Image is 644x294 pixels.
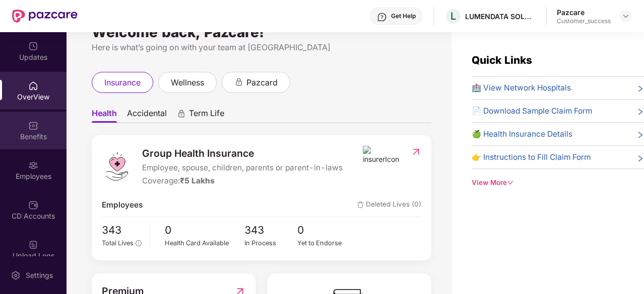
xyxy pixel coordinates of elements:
[636,84,644,94] span: right
[377,12,387,22] img: svg+xml;base64,PHN2ZyBpZD0iSGVscC0zMngzMiIgeG1sbnM9Imh0dHA6Ly93d3cudzMub3JnLzIwMDAvc3ZnIiB3aWR0aD...
[234,77,243,86] div: animation
[165,222,244,239] span: 0
[636,153,644,163] span: right
[92,28,431,36] div: Welcome back, Pazcare!
[557,17,611,25] div: Customer_success
[102,199,143,211] span: Employees
[92,108,117,123] span: Health
[142,146,343,161] span: Group Health Insurance
[23,270,56,280] div: Settings
[165,238,244,248] div: Health Card Available
[297,222,351,239] span: 0
[28,200,38,210] img: svg+xml;base64,PHN2ZyBpZD0iQ0RfQWNjb3VudHMiIGRhdGEtbmFtZT0iQ0QgQWNjb3VudHMiIHhtbG5zPSJodHRwOi8vd3...
[28,240,38,250] img: svg+xml;base64,PHN2ZyBpZD0iVXBsb2FkX0xvZ3MiIGRhdGEtbmFtZT0iVXBsb2FkIExvZ3MiIHhtbG5zPSJodHRwOi8vd3...
[472,54,532,66] span: Quick Links
[244,238,298,248] div: In Process
[472,105,592,117] span: 📄 Download Sample Claim Form
[189,108,224,123] span: Term Life
[12,10,78,23] img: New Pazcare Logo
[180,176,215,185] span: ₹5 Lakhs
[472,82,571,94] span: 🏥 View Network Hospitals
[357,199,421,211] span: Deleted Lives (0)
[465,12,536,21] div: LUMENDATA SOLUTIONS INDIA PRIVATE LIMITED
[636,130,644,140] span: right
[28,41,38,51] img: svg+xml;base64,PHN2ZyBpZD0iVXBkYXRlZCIgeG1sbnM9Imh0dHA6Ly93d3cudzMub3JnLzIwMDAvc3ZnIiB3aWR0aD0iMj...
[557,8,611,17] div: Pazcare
[636,107,644,117] span: right
[246,76,278,89] span: pazcard
[411,147,421,157] img: RedirectIcon
[357,202,364,208] img: deleteIcon
[136,240,141,246] span: info-circle
[142,175,343,187] div: Coverage:
[507,179,513,186] span: down
[104,76,141,89] span: insurance
[177,109,186,118] div: animation
[102,151,132,181] img: logo
[92,41,431,54] div: Here is what’s going on with your team at [GEOGRAPHIC_DATA]
[391,12,416,20] div: Get Help
[297,238,351,248] div: Yet to Endorse
[11,270,21,280] img: svg+xml;base64,PHN2ZyBpZD0iU2V0dGluZy0yMHgyMCIgeG1sbnM9Imh0dHA6Ly93d3cudzMub3JnLzIwMDAvc3ZnIiB3aW...
[102,239,134,247] span: Total Lives
[102,222,142,239] span: 343
[622,12,630,20] img: svg+xml;base64,PHN2ZyBpZD0iRHJvcGRvd24tMzJ4MzIiIHhtbG5zPSJodHRwOi8vd3d3LnczLm9yZy8yMDAwL3N2ZyIgd2...
[244,222,298,239] span: 343
[472,151,591,163] span: 👉 Instructions to Fill Claim Form
[127,108,167,123] span: Accidental
[472,128,572,140] span: 🍏 Health Insurance Details
[450,10,456,22] span: L
[142,162,343,174] span: Employee, spouse, children, parents or parent-in-laws
[363,146,401,165] img: insurerIcon
[28,121,38,131] img: svg+xml;base64,PHN2ZyBpZD0iQmVuZWZpdHMiIHhtbG5zPSJodHRwOi8vd3d3LnczLm9yZy8yMDAwL3N2ZyIgd2lkdGg9Ij...
[472,177,644,188] div: View More
[171,76,204,89] span: wellness
[28,160,38,170] img: svg+xml;base64,PHN2ZyBpZD0iRW1wbG95ZWVzIiB4bWxucz0iaHR0cDovL3d3dy53My5vcmcvMjAwMC9zdmciIHdpZHRoPS...
[28,81,38,91] img: svg+xml;base64,PHN2ZyBpZD0iSG9tZSIgeG1sbnM9Imh0dHA6Ly93d3cudzMub3JnLzIwMDAvc3ZnIiB3aWR0aD0iMjAiIG...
